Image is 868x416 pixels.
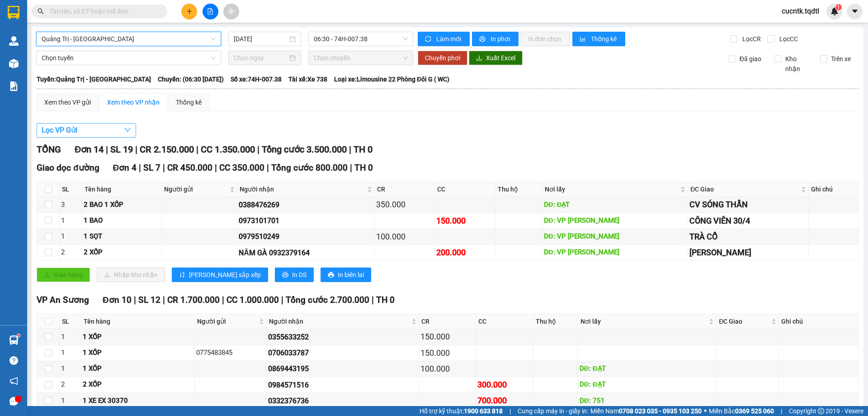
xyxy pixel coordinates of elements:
[9,81,19,91] img: solution-icon
[117,42,157,74] span: DẦU GIÂY
[476,314,533,329] th: CC
[420,363,475,375] div: 100.000
[234,53,288,63] input: Chọn ngày
[425,36,433,43] span: sync
[689,230,807,243] div: TRÀ CỔ
[117,47,130,57] span: DĐ:
[124,126,131,134] span: down
[167,295,220,305] span: CR 1.700.000
[8,29,111,61] span: VP [PERSON_NAME]
[163,163,165,173] span: |
[269,316,409,326] span: Người nhận
[704,409,707,413] span: ⚪️
[84,200,160,210] div: 2 BAO 1 XỐP
[354,163,373,173] span: TH 0
[268,379,417,391] div: 0984571516
[418,32,470,46] button: syncLàm mới
[779,314,859,329] th: Ghi chú
[591,34,618,44] span: Thống kê
[82,182,162,197] th: Tên hàng
[580,379,715,390] div: DĐ: ĐẠT
[376,198,434,211] div: 350.000
[61,363,80,374] div: 1
[689,215,807,227] div: CÔNG VIÊN 30/4
[42,124,77,136] span: Lọc VP Gửi
[61,215,80,226] div: 1
[61,396,80,406] div: 1
[469,51,523,65] button: downloadXuất Excel
[544,200,687,210] div: DĐ: ĐẠT
[590,406,702,416] span: Miền Nam
[181,4,197,19] button: plus
[349,144,351,155] span: |
[239,215,373,226] div: 0973101701
[282,272,288,279] span: printer
[61,332,80,343] div: 1
[37,163,99,173] span: Giao dọc đường
[572,32,625,46] button: bar-chartThống kê
[477,378,532,391] div: 300.000
[509,406,511,416] span: |
[219,163,264,173] span: CC 350.000
[418,51,467,65] button: Chuyển phơi
[491,34,511,44] span: In phơi
[544,231,687,242] div: DĐ: VP [PERSON_NAME]
[354,144,373,155] span: TH 0
[9,397,18,406] span: message
[321,268,371,282] button: printerIn biên lai
[37,295,89,305] span: VP An Sương
[376,295,395,305] span: TH 0
[328,272,334,279] span: printer
[334,74,449,84] span: Loại xe: Limousine 22 Phòng Đôi G ( WC)
[37,144,61,155] span: TỔNG
[117,29,180,42] div: 0909616526
[420,330,475,343] div: 150.000
[9,36,19,46] img: warehouse-icon
[83,348,193,359] div: 1 XỐP
[350,163,352,173] span: |
[533,314,578,329] th: Thu hộ
[818,408,824,414] span: copyright
[851,7,859,15] span: caret-down
[781,406,782,416] span: |
[117,9,139,18] span: Nhận:
[314,51,408,65] span: Chọn chuyến
[736,54,765,64] span: Đã giao
[239,199,373,210] div: 0388476269
[226,295,279,305] span: CC 1.000.000
[196,144,198,155] span: |
[60,182,82,197] th: SL
[84,247,160,258] div: 2 XỐP
[107,97,160,107] div: Xem theo VP nhận
[268,331,417,343] div: 0355633252
[143,163,160,173] span: SL 7
[472,32,519,46] button: printerIn phơi
[257,144,259,155] span: |
[117,8,180,29] div: VP An Sương
[292,270,307,280] span: In DS
[8,6,19,19] img: logo-vxr
[197,316,257,326] span: Người gửi
[215,163,217,173] span: |
[179,272,185,279] span: sort-ascending
[580,36,587,43] span: bar-chart
[774,5,826,17] span: cucntk.tqdtl
[830,7,839,15] img: icon-new-feature
[196,348,265,359] div: 0775483845
[420,406,503,416] span: Hỗ trợ kỹ thuật:
[288,74,327,84] span: Tài xế: Xe 738
[9,59,19,68] img: warehouse-icon
[739,34,762,44] span: Lọc CR
[376,230,434,243] div: 100.000
[436,215,494,227] div: 150.000
[61,247,80,258] div: 2
[228,8,234,14] span: aim
[61,200,80,210] div: 3
[827,54,854,64] span: Trên xe
[97,268,165,282] button: downloadNhập kho nhận
[476,55,482,62] span: download
[275,268,314,282] button: printerIn DS
[436,34,462,44] span: Làm mới
[158,74,224,84] span: Chuyến: (06:30 [DATE])
[38,8,44,14] span: search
